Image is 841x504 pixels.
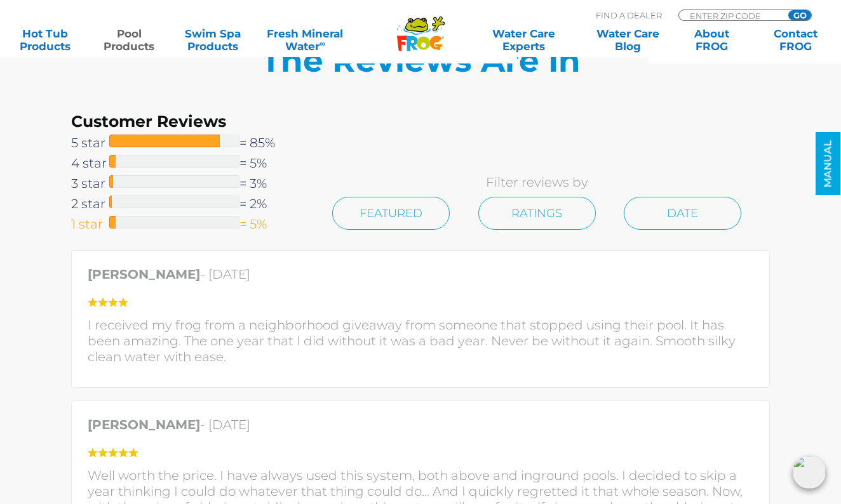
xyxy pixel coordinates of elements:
a: 2 star= 2% [71,194,304,214]
a: PoolProducts [97,27,162,53]
a: Date [624,197,741,230]
p: I received my frog from a neighborhood giveaway from someone that stopped using their pool. It ha... [88,317,753,365]
a: 5 star= 85% [71,133,304,153]
a: Featured [332,197,450,230]
p: - [DATE] [88,417,753,439]
a: Water CareBlog [595,27,661,53]
a: Hot TubProducts [13,27,78,53]
input: GO [788,10,811,20]
h3: Customer Reviews [71,110,304,133]
span: 2 star [71,194,109,214]
a: Water CareExperts [471,27,577,53]
input: Zip Code Form [689,10,774,21]
span: 4 star [71,153,109,173]
p: - [DATE] [88,267,753,289]
a: Ratings [478,197,596,230]
a: Swim SpaProducts [180,27,246,53]
span: 3 star [71,173,109,194]
h5: The Reviews Are In [71,43,770,79]
sup: ∞ [320,39,325,48]
a: 4 star= 5% [71,153,304,173]
a: 1 star= 5% [71,214,304,234]
a: MANUAL [816,133,840,196]
p: Filter reviews by [304,175,770,190]
p: Find A Dealer [596,10,662,21]
a: AboutFROG [679,27,744,53]
a: ContactFROG [763,27,828,53]
strong: [PERSON_NAME] [88,267,200,282]
span: 5 star [71,133,109,153]
a: Fresh MineralWater∞ [264,27,346,53]
strong: [PERSON_NAME] [88,417,200,432]
span: 1 star [71,214,109,234]
img: openIcon [793,456,826,489]
a: 3 star= 3% [71,173,304,194]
